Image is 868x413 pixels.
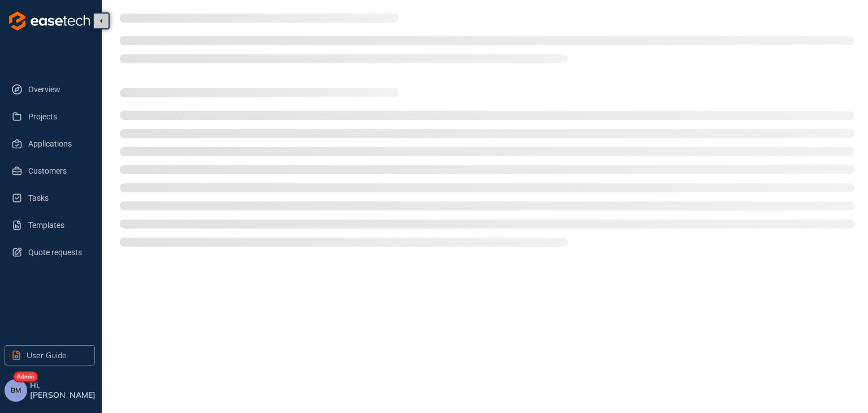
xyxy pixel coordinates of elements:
span: Customers [28,160,86,182]
span: Projects [28,105,86,128]
button: BM [5,379,27,402]
span: Overview [28,78,86,101]
span: Templates [28,214,86,236]
span: Tasks [28,187,86,209]
span: Applications [28,132,86,155]
span: Hi, [PERSON_NAME] [30,381,97,400]
button: User Guide [5,345,95,365]
span: User Guide [27,349,67,362]
span: BM [11,386,21,394]
span: Quote requests [28,241,86,264]
img: logo [9,11,90,31]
